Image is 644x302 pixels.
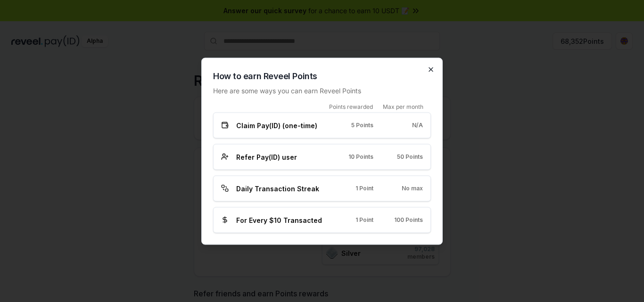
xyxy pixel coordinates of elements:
[348,153,373,161] span: 10 Points
[402,185,423,192] span: No max
[351,122,373,129] span: 5 Points
[397,153,423,161] span: 50 Points
[213,69,431,82] h2: How to earn Reveel Points
[329,103,373,110] span: Points rewarded
[412,122,423,129] span: N/A
[394,216,423,224] span: 100 Points
[236,152,297,162] span: Refer Pay(ID) user
[236,215,322,225] span: For Every $10 Transacted
[236,183,319,193] span: Daily Transaction Streak
[355,185,373,192] span: 1 Point
[236,120,317,130] span: Claim Pay(ID) (one-time)
[383,103,423,110] span: Max per month
[355,216,373,224] span: 1 Point
[213,85,431,95] p: Here are some ways you can earn Reveel Points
